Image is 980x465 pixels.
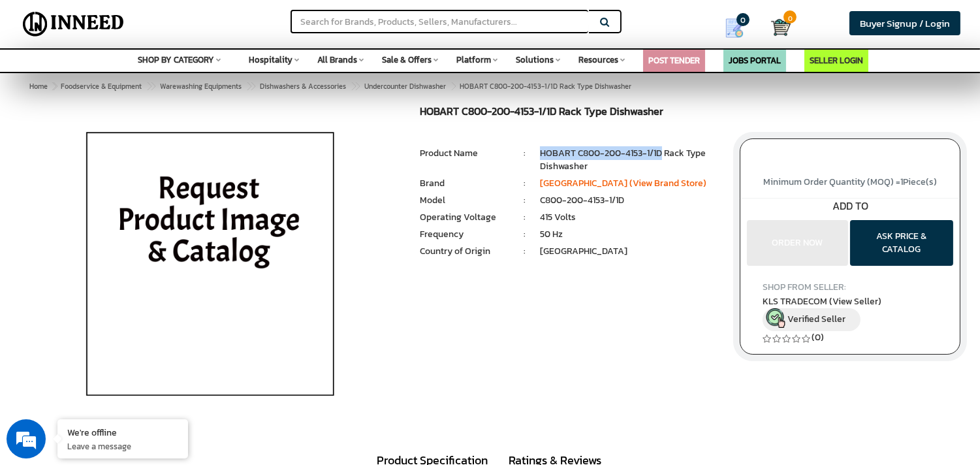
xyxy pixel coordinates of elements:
[260,81,346,91] span: Dishwashers & Accessories
[157,78,244,94] a: Warewashing Equipments
[420,245,510,258] li: Country of Origin
[812,330,824,344] a: (0)
[516,54,554,66] span: Solutions
[160,81,242,91] span: Warewashing Equipments
[540,194,720,207] li: C800-200-4153-1/1D
[317,54,357,66] span: All Brands
[648,54,700,67] a: POST TENDER
[52,81,56,91] span: >
[540,147,720,173] li: HOBART C800-200-4153-1/1D Rack Type Dishwasher
[420,177,510,190] li: Brand
[763,282,938,292] h4: SHOP FROM SELLER:
[810,54,863,67] a: SELLER LOGIN
[57,106,362,432] img: HOBART C800-200-4153-1/1D Rack Type Dishwasher
[763,295,938,331] a: KLS TRADECOM (View Seller) Verified Seller
[849,11,960,35] a: Buyer Signup / Login
[456,54,491,66] span: Platform
[18,8,129,40] img: Inneed.Market
[510,194,540,207] li: :
[58,78,144,94] a: Foodservice & Equipment
[578,54,618,66] span: Resources
[540,228,720,241] li: 50 Hz
[291,10,588,33] input: Search for Brands, Products, Sellers, Manufacturers...
[540,211,720,224] li: 415 Volts
[249,54,292,66] span: Hospitality
[58,81,631,91] span: HOBART C800-200-4153-1/1D Rack Type Dishwasher
[61,81,142,91] span: Foodservice & Equipment
[420,147,510,160] li: Product Name
[540,245,720,258] li: [GEOGRAPHIC_DATA]
[766,308,785,328] img: inneed-verified-seller-icon.png
[850,220,953,266] button: ASK PRICE & CATALOG
[382,54,432,66] span: Sale & Offers
[787,312,846,326] span: Verified Seller
[510,228,540,241] li: :
[67,426,178,438] div: We're offline
[362,78,449,94] a: Undercounter Dishwasher
[420,106,720,121] h1: HOBART C800-200-4153-1/1D Rack Type Dishwasher
[860,16,950,31] span: Buyer Signup / Login
[138,54,214,66] span: SHOP BY CATEGORY
[27,78,50,94] a: Home
[771,18,791,37] img: Cart
[740,199,960,214] div: ADD TO
[510,177,540,190] li: :
[510,211,540,224] li: :
[510,147,540,160] li: :
[420,211,510,224] li: Operating Voltage
[783,10,797,24] span: 0
[707,13,771,43] a: my Quotes 0
[420,228,510,241] li: Frequency
[67,440,178,452] p: Leave a message
[771,13,781,42] a: Cart 0
[736,13,750,26] span: 0
[420,194,510,207] li: Model
[351,78,357,94] span: >
[364,81,446,91] span: Undercounter Dishwasher
[146,78,153,94] span: >
[510,245,540,258] li: :
[900,175,903,189] span: 1
[257,78,349,94] a: Dishwashers & Accessories
[450,78,457,94] span: >
[246,78,253,94] span: >
[725,18,744,38] img: Show My Quotes
[763,175,937,189] span: Minimum Order Quantity (MOQ) = Piece(s)
[540,176,706,190] a: [GEOGRAPHIC_DATA] (View Brand Store)
[763,295,881,308] span: KLS TRADECOM (View Seller)
[729,54,781,67] a: JOBS PORTAL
